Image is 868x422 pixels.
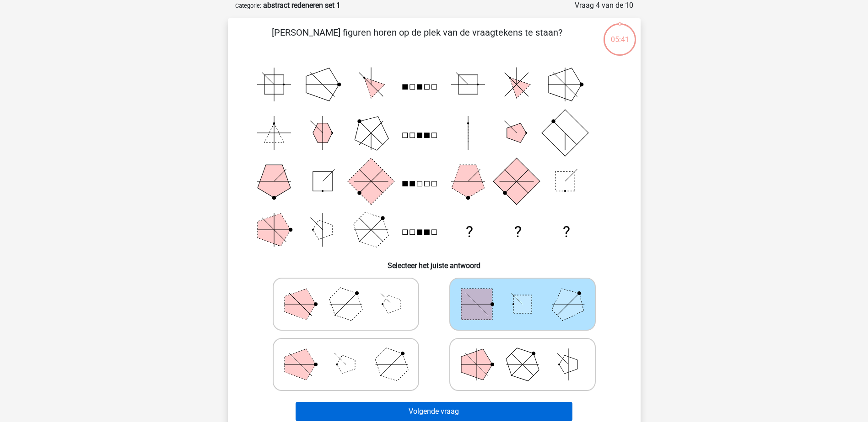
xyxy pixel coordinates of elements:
small: Categorie: [235,2,261,9]
text: ? [514,223,521,241]
button: Volgende vraag [296,402,572,421]
div: 05:41 [603,22,637,45]
strong: abstract redeneren set 1 [263,1,340,10]
h6: Selecteer het juiste antwoord [243,254,626,270]
text: ? [465,223,473,241]
text: ? [563,223,570,241]
p: [PERSON_NAME] figuren horen op de plek van de vraagtekens te staan? [243,26,592,53]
